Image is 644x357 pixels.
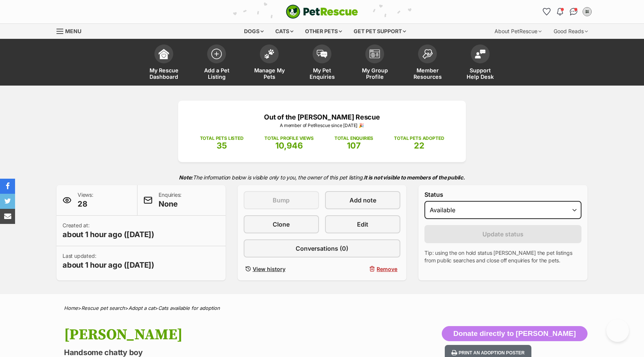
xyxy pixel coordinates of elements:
[548,24,593,39] div: Good Reads
[300,24,347,39] div: Other pets
[334,135,373,142] p: TOTAL ENQUIRIES
[273,220,290,229] span: Clone
[217,141,227,150] span: 35
[211,49,222,59] img: add-pet-listing-icon-0afa8454b4691262ce3f59096e99ab1cd57d4a30225e0717b998d2c9b9846f56.svg
[296,244,348,253] span: Conversations (0)
[159,49,169,59] img: dashboard-icon-eb2f2d2d3e046f16d808141f083e7271f6b2e854fb5c12c21221c1fb7104beca.svg
[557,8,563,15] img: notifications-46538b983faf8c2785f20acdc204bb7945ddae34d4c08c2a6579f10ce5e182be.svg
[424,225,581,243] button: Update status
[63,222,154,240] p: Created at:
[56,170,588,185] p: The information below is visible only to you, the owner of this pet listing.
[56,24,87,37] a: Menu
[244,264,319,274] a: View history
[570,8,578,15] img: chat-41dd97257d64d25036548639549fe6c8038ab92f7586957e7f3b1b290dea8141.svg
[414,141,424,150] span: 22
[264,135,314,142] p: TOTAL PROFILE VIEWS
[377,265,397,273] span: Remove
[394,135,444,142] p: TOTAL PETS ADOPTED
[81,305,125,311] a: Rescue pet search
[475,49,485,58] img: help-desk-icon-fdf02630f3aa405de69fd3d07c3f3aa587a6932b1a1747fa1d2bba05be0121f9.svg
[63,260,154,270] span: about 1 hour ago ([DATE])
[463,67,497,80] span: Support Help Desk
[422,49,433,59] img: member-resources-icon-8e73f808a243e03378d46382f2149f9095a855e16c252ad45f914b54edf8863c.svg
[540,6,593,18] ul: Account quick links
[253,265,285,273] span: View history
[179,174,193,181] strong: Note:
[325,191,400,209] a: Add note
[65,28,81,34] span: Menu
[264,49,275,59] img: manage-my-pets-icon-02211641906a0b7f246fdf0571729dbe1e7629f14944591b6c1af311fb30b64b.svg
[128,305,155,311] a: Adopt a cat
[200,135,244,142] p: TOTAL PETS LISTED
[159,191,182,209] p: Enquiries:
[454,41,507,86] a: Support Help Desk
[347,141,361,150] span: 107
[64,305,78,311] a: Home
[190,41,243,86] a: Add a Pet Listing
[252,67,286,80] span: Manage My Pets
[78,199,93,209] span: 28
[200,67,233,80] span: Add a Pet Listing
[158,305,220,311] a: Cats available for adoption
[305,67,339,80] span: My Pet Enquiries
[568,6,580,18] a: Conversations
[554,6,566,18] button: Notifications
[482,230,523,239] span: Update status
[273,196,290,205] span: Bump
[583,8,591,15] img: Out of the Woods Rescue profile pic
[606,319,629,342] iframe: Help Scout Beacon - Open
[317,50,327,58] img: pet-enquiries-icon-7e3ad2cf08bfb03b45e93fb7055b45f3efa6380592205ae92323e6603595dc1f.svg
[189,122,455,129] p: A member of PetRescue since [DATE] 🎉
[64,326,383,343] h1: [PERSON_NAME]
[349,196,376,205] span: Add note
[369,49,380,58] img: group-profile-icon-3fa3cf56718a62981997c0bc7e787c4b2cf8bcc04b72c1350f741eb67cf2f40e.svg
[239,24,269,39] div: Dogs
[296,41,348,86] a: My Pet Enquiries
[401,41,454,86] a: Member Resources
[243,41,296,86] a: Manage My Pets
[357,220,368,229] span: Edit
[286,5,358,19] a: PetRescue
[147,67,181,80] span: My Rescue Dashboard
[189,112,455,122] p: Out of the [PERSON_NAME] Rescue
[442,326,588,341] button: Donate directly to [PERSON_NAME]
[275,141,303,150] span: 10,946
[286,5,358,19] img: logo-cat-932fe2b9b8326f06289b0f2fb663e598f794de774fb13d1741a6617ecf9a85b4.svg
[424,191,581,198] label: Status
[244,215,319,233] a: Clone
[244,191,319,209] button: Bump
[411,67,444,80] span: Member Resources
[325,264,400,274] button: Remove
[489,24,547,39] div: About PetRescue
[78,191,93,209] p: Views:
[45,305,599,311] div: > > >
[270,24,299,39] div: Cats
[581,6,593,18] button: My account
[348,24,411,39] div: Get pet support
[424,249,581,264] p: Tip: using the on hold status [PERSON_NAME] the pet listings from public searches and close off e...
[137,41,190,86] a: My Rescue Dashboard
[540,6,552,18] a: Favourites
[348,41,401,86] a: My Group Profile
[325,215,400,233] a: Edit
[364,174,465,181] strong: It is not visible to members of the public.
[159,199,182,209] span: None
[358,67,392,80] span: My Group Profile
[63,229,154,240] span: about 1 hour ago ([DATE])
[244,239,401,257] a: Conversations (0)
[63,252,154,270] p: Last updated:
